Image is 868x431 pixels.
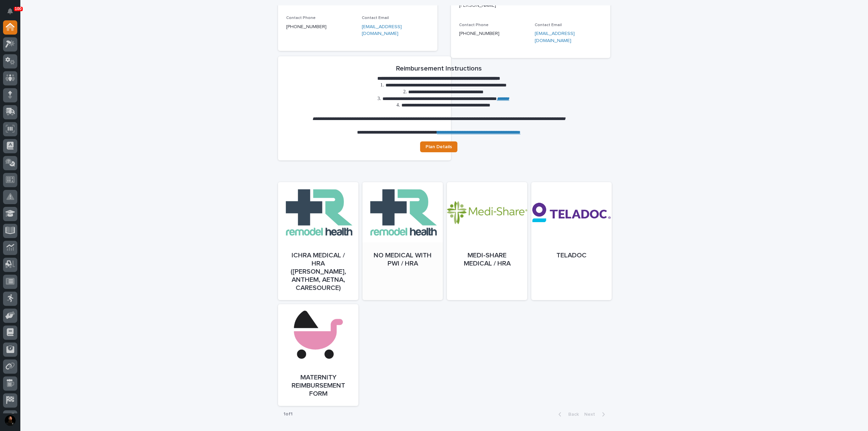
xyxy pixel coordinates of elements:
[3,413,17,428] button: users-avatar
[8,8,17,19] div: Notifications100
[531,182,612,300] a: Teladoc
[396,64,482,73] h2: Reimbursement Instructions
[553,411,581,417] button: Back
[15,6,22,11] p: 100
[278,182,358,300] a: ICHRA Medical / HRA ([PERSON_NAME], Anthem, Aetna, CareSource)
[278,304,358,406] a: Maternity Reimbursement Form
[426,144,452,149] span: Plan Details
[420,141,457,152] a: Plan Details
[447,182,527,300] a: Medi-Share Medical / HRA
[278,406,298,423] p: 1 of 1
[581,411,610,417] button: Next
[564,412,579,417] span: Back
[584,412,599,417] span: Next
[3,4,17,18] button: Notifications
[362,182,443,300] a: No Medical with PWI / HRA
